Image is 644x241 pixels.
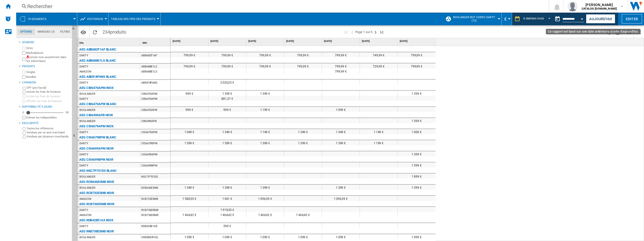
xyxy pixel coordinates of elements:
button: Boulanger But Confo Darty (12) [452,13,499,25]
div: 1 399 € [208,185,246,190]
div: [DATE] [209,38,246,44]
div: 1 099 € [322,107,360,112]
div: Livraison [22,81,70,85]
div: BOULANGER [79,235,95,240]
button: Editer [622,14,642,23]
div: [DATE] [323,38,360,44]
span: produits [110,29,126,35]
input: Vendues par plusieurs marchands [22,135,26,139]
md-slider: Disponibilité [26,110,63,115]
div: 1 599 € [171,140,208,145]
input: Marketplaces [22,51,25,55]
div: 799,99 € [322,52,360,57]
div: 2 020,25 € [208,80,246,85]
div: RCB732E5MB [140,196,170,201]
div: 1 399 € [208,91,246,96]
button: Recharger [90,26,100,38]
label: Bundles [26,75,70,79]
span: [PERSON_NAME] [582,2,617,7]
div: 1 464,42 € [208,212,246,217]
div: 1 599 € [208,140,246,145]
div: 799,99 € [208,52,246,57]
div: 1 399 € [284,140,322,145]
label: Afficher les frais de livraison [26,99,70,103]
div: 1 399 € [322,185,360,190]
div: DARTY [79,97,88,102]
div: 999 € [208,107,246,112]
div: CIS6699BPW [140,163,170,168]
div: 1 349 € [284,129,322,134]
div: AEG ABB688E1LS BLANC [79,58,116,64]
div: AEG RDB428E1AX INOX [79,217,113,223]
div: 1 099 € [322,234,360,239]
span: [DATE] [324,39,359,43]
div: AEG RCB732E5MB NOIR [79,190,114,196]
div: ORK8M391DL [140,234,170,239]
div: DARTY [79,80,88,85]
span: Historique [87,17,103,21]
img: mysite-not-bg-18x18.png [26,55,29,58]
div: 1 919,30 € [208,207,246,212]
div: AMAZON [79,213,91,218]
div: 799,99 € [284,52,322,57]
div: 1 000 € [398,129,436,134]
div: 799,99 € [322,63,360,68]
div: [DATE] [361,38,397,44]
div: Sort None [78,38,140,46]
div: AEG CIS6679APM INOX [79,123,114,129]
span: Tableau des prix des produits [111,17,155,21]
div: ABB688E1LS [140,64,170,69]
span: [DATE] [210,39,245,43]
button: Première page [343,26,349,38]
div: 1 099 € [246,234,284,239]
div: CIB6490APB [140,118,170,123]
div: 999 € [171,91,208,96]
md-menu: Currency [502,13,512,25]
div: ABB682F1AF [140,53,170,58]
button: Télécharger au format Excel [613,26,623,38]
div: 1 349 € [322,129,360,134]
input: Inclure mon assortiment dans les statistiques [22,56,25,62]
input: Afficher les frais de livraison [22,116,25,119]
label: Vendues par plusieurs marchands [26,135,70,138]
span: [DATE] [248,39,283,43]
input: OFF (prix facial) [22,87,26,90]
div: CIB6470APM [140,91,170,96]
div: 749,99 € [360,52,397,57]
div: Disponibilité 5 Jours [22,105,70,109]
md-select: REPORTS.WIZARD.STEPS.REPORT.STEPS.REPORT_OPTIONS.PERIOD: 6 derniers mois [523,15,553,23]
label: Sites [26,46,70,50]
div: 1 399 € [398,185,436,190]
div: Historique [80,13,106,25]
div: 1 399 € [322,140,360,145]
div: RCB736D5MB [140,212,170,217]
div: 1 099 € [398,234,436,239]
div: RCB736D5MB [140,207,170,212]
div: AMAZON [79,197,91,202]
div: € [504,13,509,25]
div: AEG CIB6490APB NOIR [79,112,113,118]
div: 0 [21,111,25,114]
input: Bundles [22,75,25,79]
div: DARTY [79,152,88,157]
span: 234 [100,26,129,37]
div: 1 399 € [398,91,436,96]
div: Site Sort None [78,38,140,46]
div: Produits [22,64,70,68]
button: Aujourd'hui [586,14,615,23]
div: 1 199 € [246,107,284,112]
div: BOULANGER [79,174,95,179]
div: 1 349 € [171,185,208,190]
md-tab-item: Options [17,29,35,35]
div: [DATE] [172,38,208,44]
button: Tableau des prix des produits [111,13,158,25]
div: 1 096,39 € [246,196,284,201]
div: 1 096,39 € [322,196,360,201]
div: CIS6679BPW [140,140,170,146]
div: 1 399 € [246,91,284,96]
div: AEG RCB646E3MB NOIR [79,179,114,185]
div: NSC7P751DS [140,174,170,179]
div: Sort None [141,38,170,46]
div: DARTY [79,208,88,213]
span: Page 1 sur 5 [355,26,373,38]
